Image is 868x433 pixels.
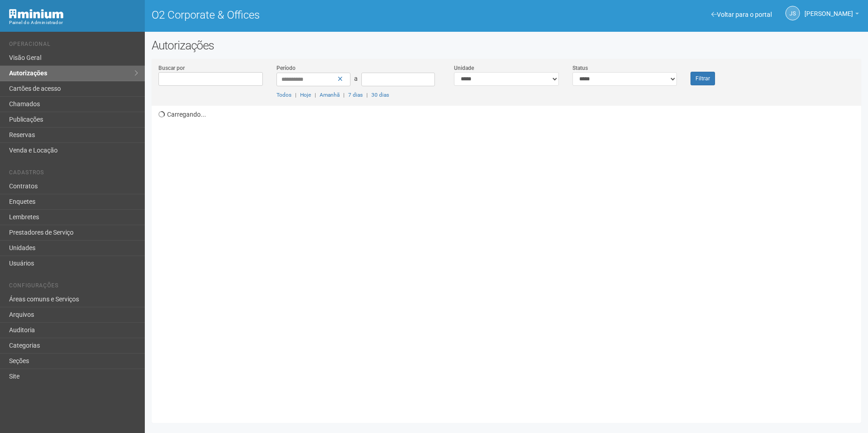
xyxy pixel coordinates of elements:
[804,1,853,17] span: Jeferson Souza
[9,19,138,27] div: Painel do Administrador
[9,282,138,292] li: Configurações
[276,64,296,72] label: Período
[354,75,358,82] span: a
[371,92,389,98] a: 30 dias
[690,72,715,85] button: Filtrar
[343,92,345,98] span: |
[366,92,368,98] span: |
[348,92,363,98] a: 7 dias
[152,39,861,52] h2: Autorizações
[315,92,316,98] span: |
[785,6,800,20] a: JS
[300,92,311,98] a: Hoje
[320,92,340,98] a: Amanhã
[152,9,500,21] h1: O2 Corporate & Offices
[804,11,859,19] a: [PERSON_NAME]
[454,64,474,72] label: Unidade
[276,92,291,98] a: Todos
[158,64,185,72] label: Buscar por
[572,64,588,72] label: Status
[711,11,772,18] a: Voltar para o portal
[9,41,138,50] li: Operacional
[9,169,138,179] li: Cadastros
[9,9,64,19] img: Minium
[295,92,296,98] span: |
[158,106,861,416] div: Carregando...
